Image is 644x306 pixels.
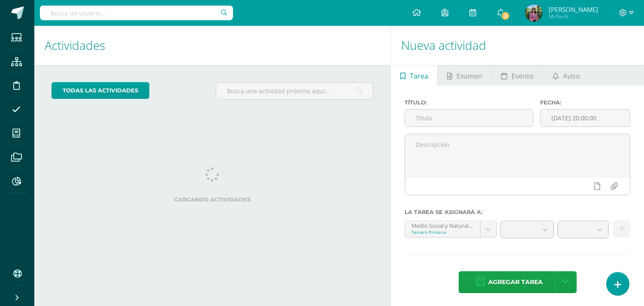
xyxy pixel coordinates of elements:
[488,272,543,293] span: Agregar tarea
[405,110,533,126] input: Título
[501,11,510,21] span: 2
[492,65,543,86] a: Evento
[411,221,473,229] div: Medio Social y Natural 'compound--Medio Social y Natural'
[391,65,437,86] a: Tarea
[405,99,533,106] label: Título:
[45,26,380,65] h1: Actividades
[540,99,630,106] label: Fecha:
[541,110,630,126] input: Fecha de entrega
[411,229,473,235] div: Tercero Primaria
[405,221,496,237] a: Medio Social y Natural 'compound--Medio Social y Natural'Tercero Primaria
[410,66,428,86] span: Tarea
[549,13,598,20] span: Mi Perfil
[401,26,634,65] h1: Nueva actividad
[525,4,542,21] img: ed5d616ba0f764b5d7c97a1e5ffb2c75.png
[40,6,233,20] input: Busca un usuario...
[563,66,580,86] span: Aviso
[549,5,598,14] span: [PERSON_NAME]
[405,209,630,215] label: La tarea se asignará a:
[51,196,373,203] label: Cargando actividades
[511,66,534,86] span: Evento
[544,65,590,86] a: Aviso
[438,65,491,86] a: Examen
[457,66,482,86] span: Examen
[51,82,149,99] a: todas las Actividades
[216,83,373,99] input: Busca una actividad próxima aquí...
